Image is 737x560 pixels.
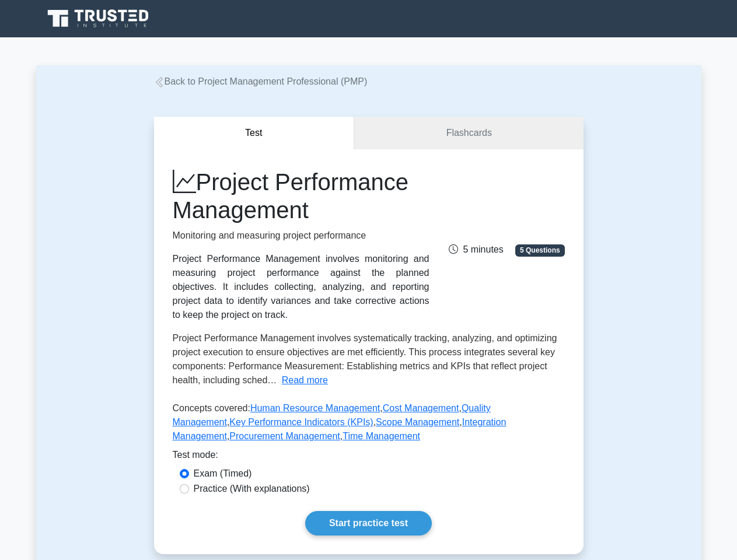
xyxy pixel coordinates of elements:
p: Monitoring and measuring project performance [173,229,429,243]
span: 5 minutes [449,244,503,254]
a: Scope Management [376,417,459,427]
a: Human Resource Management [250,403,380,413]
p: Concepts covered: , , , , , , , [173,401,565,448]
button: Test [154,117,355,150]
h1: Project Performance Management [173,168,429,224]
span: 5 Questions [515,244,564,256]
a: Flashcards [354,117,583,150]
div: Project Performance Management involves monitoring and measuring project performance against the ... [173,252,429,322]
a: Cost Management [383,403,459,413]
a: Back to Project Management Professional (PMP) [154,76,368,86]
label: Exam (Timed) [194,467,252,481]
button: Read more [282,373,328,387]
a: Key Performance Indicators (KPIs) [229,417,373,427]
a: Time Management [343,431,420,441]
label: Practice (With explanations) [194,482,310,496]
span: Project Performance Management involves systematically tracking, analyzing, and optimizing projec... [173,333,557,385]
a: Start practice test [305,511,432,535]
div: Test mode: [173,448,565,467]
a: Procurement Management [229,431,340,441]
